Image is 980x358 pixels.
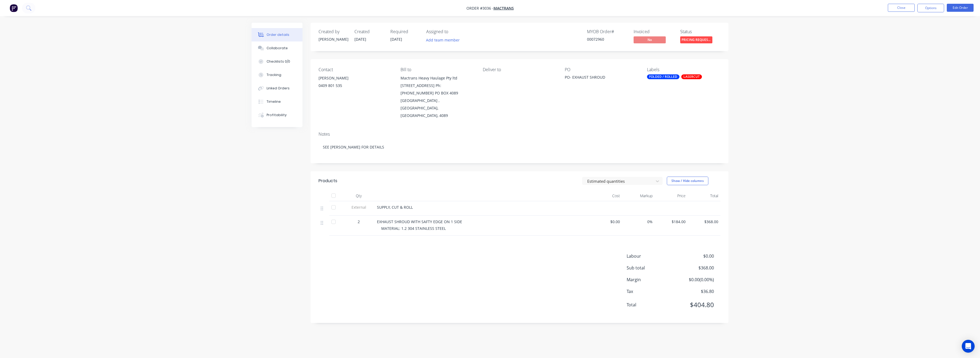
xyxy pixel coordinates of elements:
span: Order #3036 - [466,6,493,11]
button: Close [888,4,915,12]
span: Total [627,302,674,308]
div: LASERCUT [681,74,702,79]
button: Tracking [252,68,302,82]
div: FOLDED / ROLLED [647,74,679,79]
span: $0.00 [674,253,714,259]
span: Sub total [627,265,674,271]
div: Open Intercom Messenger [962,340,975,353]
span: 0% [624,219,653,224]
div: PO [565,67,638,72]
span: $0.00 ( 0.00 %) [674,276,714,283]
button: Add team member [426,36,463,44]
a: Mactrans [493,6,514,11]
button: Edit Order [947,4,974,12]
div: [PERSON_NAME] [319,36,348,42]
div: Labels [647,67,720,72]
div: MYOB Order # [587,29,627,34]
img: Factory [10,4,18,12]
button: Checklists 0/0 [252,55,302,68]
div: Status [680,29,720,34]
span: External [345,204,373,210]
span: PRICING REQUEST... [680,36,712,43]
div: [GEOGRAPHIC_DATA] , [GEOGRAPHIC_DATA], [GEOGRAPHIC_DATA], 4089 [401,97,474,119]
div: Notes [319,132,720,137]
span: Labour [627,253,674,259]
div: Cost [589,191,622,201]
span: Margin [627,276,674,283]
button: Add team member [423,36,463,44]
button: Options [917,4,944,12]
div: Total [688,191,721,201]
div: Deliver to [483,67,556,72]
button: Show / Hide columns [667,177,708,185]
span: SUPPLY, CUT & ROLL [377,205,413,210]
div: Invoiced [634,29,674,34]
div: Collaborate [267,46,288,51]
span: $184.00 [657,219,686,224]
div: SEE [PERSON_NAME] FOR DETAILS [319,139,720,155]
div: 0409 801 535 [319,82,392,89]
span: EXHAUST SHROUD WITH SAFTY EDGE ON 1 SIDE [377,219,462,224]
div: Created [354,29,384,34]
div: Bill to [401,67,474,72]
button: Collaborate [252,41,302,55]
span: $0.00 [591,219,620,224]
div: Assigned to [426,29,480,34]
div: Checklists 0/0 [267,59,290,64]
div: 00072960 [587,36,627,42]
span: MATERIAL: 1.2 304 STAINLESS STEEL [381,226,446,231]
div: Order details [267,32,289,37]
button: Order details [252,28,302,41]
div: Products [319,178,337,184]
span: [DATE] [390,37,402,42]
div: Timeline [267,99,281,104]
div: Qty [343,191,375,201]
div: Tracking [267,73,281,77]
div: PO- EXHAUST SHROUD [565,74,632,82]
div: Created by [319,29,348,34]
div: Markup [622,191,655,201]
span: [DATE] [354,37,366,42]
span: $368.00 [674,265,714,271]
span: $404.80 [674,300,714,310]
span: Tax [627,288,674,295]
div: Contact [319,67,392,72]
div: Linked Orders [267,86,290,91]
button: Linked Orders [252,82,302,95]
div: Price [655,191,688,201]
button: Timeline [252,95,302,108]
span: $368.00 [690,219,719,224]
span: No [634,36,666,43]
span: 2 [358,219,360,224]
div: Profitability [267,113,287,117]
div: Required [390,29,420,34]
div: Mactrans Heavy Haulage Pty ltd [STREET_ADDRESS] Ph: [PHONE_NUMBER] PO BOX 4089 [401,74,474,97]
button: Profitability [252,108,302,122]
div: [PERSON_NAME]0409 801 535 [319,74,392,92]
div: [PERSON_NAME] [319,74,392,82]
span: $36.80 [674,288,714,295]
button: PRICING REQUEST... [680,36,712,44]
div: Mactrans Heavy Haulage Pty ltd [STREET_ADDRESS] Ph: [PHONE_NUMBER] PO BOX 4089[GEOGRAPHIC_DATA] ,... [401,74,474,119]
